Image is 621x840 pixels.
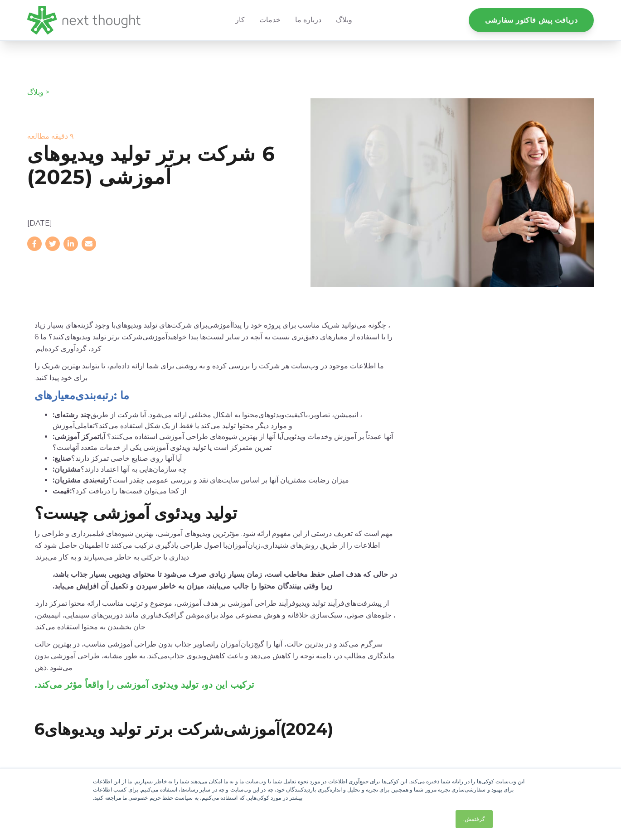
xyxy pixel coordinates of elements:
[213,640,254,648] font: زبان‌آموزان را
[81,465,187,473] font: چه سازمان‌هایی به آنها اعتماد دارند؟
[116,321,207,329] font: برای شرکت‌های تولید ویدیوهای
[71,454,182,463] font: آیا آنها روی صنایع خاصی تمرکز دارند؟
[99,432,283,441] font: آیا آنها از بهترین شیوه‌های طراحی آموزشی استفاده می‌کنند؟ آیا
[283,432,329,441] font: خدمات ویدئویی
[34,321,116,329] font: با وجود گزینه‌های بسیار زیاد
[34,503,237,523] font: تولید ویدئوی آموزشی چیست؟
[27,88,49,97] a: < وبلاگ
[34,719,44,739] font: 6
[53,432,99,441] font: تمرکز آموزشی:
[34,640,213,648] font: تصاویر جذاب بدون طراحی آموزشی مناسب، در بهترین حالت
[44,719,223,739] font: شرکت برتر تولید ویدیوهای
[53,410,91,419] font: چند رشته‌ای:
[223,719,280,739] font: آموزشی
[34,389,75,402] font: معیارهای
[27,219,52,227] font: [DATE]
[53,465,81,473] font: مشتریان:
[463,816,485,822] font: گرفتمش.
[114,389,129,402] font: ما :
[485,16,577,24] font: دریافت پیش فاکتور سفارشی
[108,476,349,484] font: میزان رضایت مشتریان آنها بر اساس سایت‌های نقد و بررسی عمومی چقدر است؟
[168,652,207,660] font: ویدیوی جذاب
[34,679,254,690] font: ترکیب این دو، تولید ویدئوی آموزشی را واقعاً مؤثر می‌کند.
[34,529,393,550] font: مهم است که تعریف درستی از این مفهوم ارائه شود. مؤثرترین ویدیوهای آموزشی، بهترین شیوه‌های فیلمبردا...
[456,810,493,828] a: گرفتمش.
[53,454,71,463] font: صنایع:
[469,8,594,32] a: دریافت پیش فاکتور سفارشی
[34,611,396,631] font: ، جلوه‌های صوتی، سبک‌سازی خلاقانه و هوش مصنوعی مولد برای جان بخشیدن به محتوا استفاده می‌کند.
[64,333,142,341] font: شرکت برتر تولید ویدیوهای
[91,410,258,419] font: محتوا به اشکال مختلفی ارائه می‌شود. آیا شرکت از طریق
[27,132,74,140] font: ۹ دقیقه مطالعه
[47,663,73,672] font: می‌شود .
[295,15,321,24] font: درباره ما
[70,487,72,495] font: :
[162,611,204,619] font: موشن گرافیک
[93,778,524,801] font: این وب‌سایت کوکی‌ها را در رایانه شما ذخیره می‌کند. این کوکی‌ها برای جمع‌آوری اطلاعات در مورد نحوه...
[72,487,186,495] font: از کجا می‌توان قیمت‌ها را دریافت کرد؟
[259,15,281,24] font: خدمات
[75,389,114,402] font: رتبه‌بندی
[34,599,296,608] font: فرآیند طراحی آموزشی بر هدف آموزشی، موضوع و ترتیب مناسب ارائه محتوا تمرکز دارد.
[227,541,261,550] font: زبان‌آموزان
[95,421,292,430] font: و موارد دیگر محتوا تولید می‌کند یا فقط از یک شکل استفاده می‌کند؟
[258,410,285,419] font: ویدئوهای
[27,6,141,34] img: لوگوی ال‌جی - NextThought
[53,570,397,590] font: در حالی که هدف اصلی حفظ مخاطب است، زمان بسیار زیادی صرف می‌شود تا محتوای ویدیویی بسیار جذاب باشد،...
[34,362,384,382] font: ما اطلاعات موجود در وب‌سایت هر شرکت را بررسی کرده و به روشنی برای شما ارائه داده‌ایم، تا بتوانید ...
[142,333,167,341] font: آموزشی
[207,321,232,329] font: آموزشی
[34,333,393,353] font: را با استفاده از معیارهای دقیق‌تری نسبت به آنچه در سایر لیست‌ها پیدا خواهید کرد، گردآوری کرده‌ایم.
[27,141,275,189] font: 6 شرکت برتر تولید ویدیوهای آموزشی (2025)
[53,476,108,484] font: رتبه‌بندی مشتریان:
[296,599,344,608] font: فرآیند تولید ویدیو
[280,719,333,739] font: (2024)
[285,410,308,419] font: باکیفیت
[75,421,95,430] font: تعاملی
[235,15,245,24] font: کار
[53,487,70,495] font: قیمت
[207,652,335,660] font: ، دامنه توجه را کاهش می‌دهد و باعث کاهش
[336,15,352,24] font: وبلاگ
